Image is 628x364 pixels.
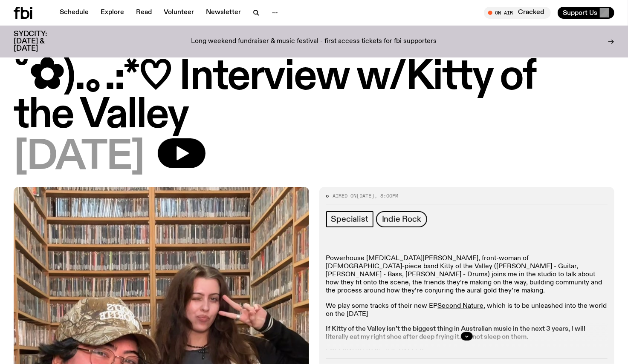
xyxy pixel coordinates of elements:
span: Indie Rock [382,215,421,224]
a: Second Nature [438,303,484,310]
a: Volunteer [159,7,199,19]
span: Support Us [563,9,597,17]
a: Specialist [326,211,373,227]
p: We play some tracks of their new EP , which is to be unleashed into the world on the [DATE] [326,302,608,318]
span: [DATE] [357,192,375,199]
button: Support Us [558,7,614,19]
h3: SYDCITY: [DATE] & [DATE] [14,31,68,52]
span: Aired on [333,192,357,199]
span: Specialist [331,215,368,224]
p: Powerhouse [MEDICAL_DATA][PERSON_NAME], front-woman of [DEMOGRAPHIC_DATA]-piece band Kitty of the... [326,255,608,295]
a: Newsletter [201,7,246,19]
a: Read [131,7,157,19]
button: On AirCracked [484,7,551,19]
a: Explore [96,7,129,19]
span: [DATE] [14,138,144,177]
span: , 8:00pm [375,192,399,199]
a: Schedule [55,7,94,19]
a: Indie Rock [376,211,427,227]
p: Long weekend fundraiser & music festival - first access tickets for fbi supporters [191,38,437,46]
